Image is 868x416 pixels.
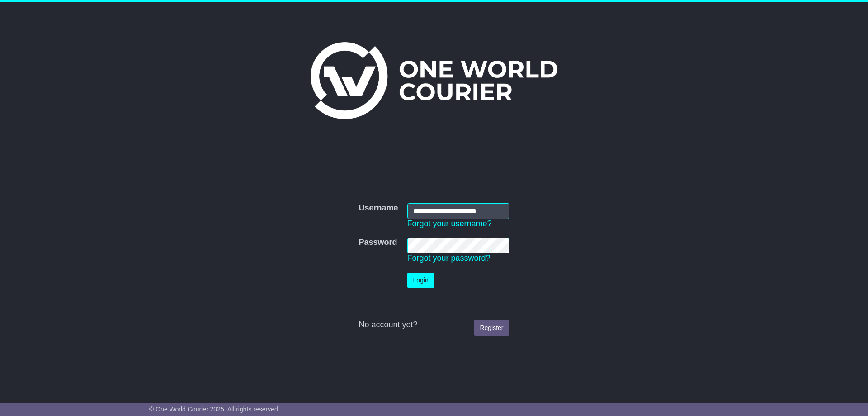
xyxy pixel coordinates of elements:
label: Password [359,238,397,248]
a: Register [474,320,509,336]
img: One World [311,42,557,119]
label: Username [359,203,398,213]
button: Login [407,273,434,288]
div: No account yet? [359,320,509,330]
a: Forgot your username? [407,219,492,228]
a: Forgot your password? [407,253,491,263]
span: © One World Courier 2025. All rights reserved. [149,406,280,413]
